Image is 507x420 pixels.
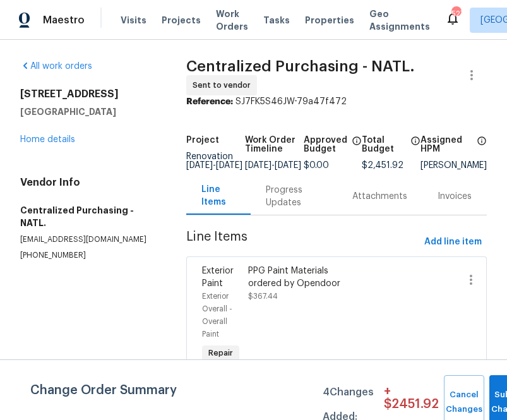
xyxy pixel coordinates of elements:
[451,8,460,20] div: 527
[216,8,248,33] span: Work Orders
[216,161,242,170] span: [DATE]
[421,136,473,153] h5: Assigned HPM
[369,8,430,33] span: Geo Assignments
[421,161,487,170] div: [PERSON_NAME]
[203,347,238,359] span: Repair
[263,16,290,25] span: Tasks
[20,234,156,245] p: [EMAIL_ADDRESS][DOMAIN_NAME]
[266,184,322,209] div: Progress Updates
[275,161,301,170] span: [DATE]
[245,161,301,170] span: -
[304,136,349,153] h5: Approved Budget
[410,136,421,161] span: The total cost of line items that have been proposed by Opendoor. This sum includes line items th...
[248,265,355,290] div: PPG Paint Materials ordered by Opendoor
[20,176,156,189] h4: Vendor Info
[419,231,487,254] button: Add line item
[424,234,482,250] span: Add line item
[202,267,234,288] span: Exterior Paint
[201,183,236,208] div: Line Items
[193,79,256,92] span: Sent to vendor
[362,136,407,153] h5: Total Budget
[245,136,304,153] h5: Work Order Timeline
[477,136,487,161] span: The hpm assigned to this work order.
[162,14,201,27] span: Projects
[245,161,271,170] span: [DATE]
[20,62,92,71] a: All work orders
[362,161,403,170] span: $2,451.92
[186,231,419,254] span: Line Items
[352,190,407,203] div: Attachments
[438,190,472,203] div: Invoices
[352,136,362,161] span: The total cost of line items that have been approved by both Opendoor and the Trade Partner. This...
[20,88,156,100] h2: [STREET_ADDRESS]
[20,250,156,261] p: [PHONE_NUMBER]
[186,97,233,106] b: Reference:
[186,59,415,74] span: Centralized Purchasing - NATL.
[20,105,156,118] h5: [GEOGRAPHIC_DATA]
[305,14,354,27] span: Properties
[43,14,85,27] span: Maestro
[186,136,219,145] h5: Project
[121,14,146,27] span: Visits
[450,388,478,417] span: Cancel Changes
[20,204,156,229] h5: Centralized Purchasing - NATL.
[186,161,242,170] span: -
[186,161,213,170] span: [DATE]
[248,292,278,300] span: $367.44
[202,292,232,338] span: Exterior Overall - Overall Paint
[304,161,329,170] span: $0.00
[186,95,487,108] div: SJ7FK5S46JW-79a47f472
[20,135,75,144] a: Home details
[186,152,242,170] span: Renovation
